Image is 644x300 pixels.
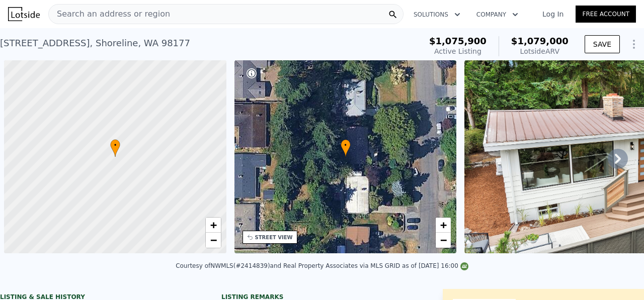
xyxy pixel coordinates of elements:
span: Active Listing [434,47,481,55]
div: Courtesy of NWMLS (#2414839) and Real Property Associates via MLS GRID as of [DATE] 16:00 [176,262,468,269]
button: SAVE [585,35,620,53]
span: + [440,219,447,231]
img: Lotside [8,7,40,21]
a: Free Account [576,6,636,23]
div: Lotside ARV [511,46,569,56]
a: Zoom in [436,218,451,233]
button: Show Options [624,34,644,54]
span: $1,075,900 [429,36,487,46]
button: Solutions [406,6,468,24]
div: • [110,139,120,157]
span: Search an address or region [49,8,170,20]
a: Zoom out [206,233,221,248]
span: • [341,141,351,150]
span: + [210,219,216,231]
div: • [341,139,351,157]
button: Company [468,6,526,24]
img: NWMLS Logo [460,262,468,270]
span: − [210,234,216,246]
a: Zoom out [436,233,451,248]
span: − [440,234,447,246]
div: STREET VIEW [255,234,293,241]
a: Zoom in [206,218,221,233]
span: $1,079,000 [511,36,569,46]
span: • [110,141,120,150]
a: Log In [530,9,576,19]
